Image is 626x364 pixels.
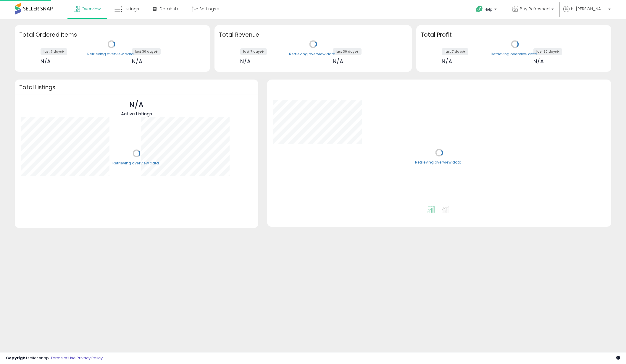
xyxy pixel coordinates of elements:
[563,6,611,19] a: Hi [PERSON_NAME]
[81,6,101,12] span: Overview
[87,51,135,57] div: Retrieving overview data..
[476,5,483,13] i: Get Help
[471,1,503,19] a: Help
[289,51,337,57] div: Retrieving overview data..
[112,161,161,166] div: Retrieving overview data..
[485,7,493,12] span: Help
[520,6,550,12] span: Buy Refreshed
[124,6,139,12] span: Listings
[491,51,539,57] div: Retrieving overview data..
[571,6,606,12] span: Hi [PERSON_NAME]
[159,6,178,12] span: DataHub
[415,160,463,165] div: Retrieving overview data..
